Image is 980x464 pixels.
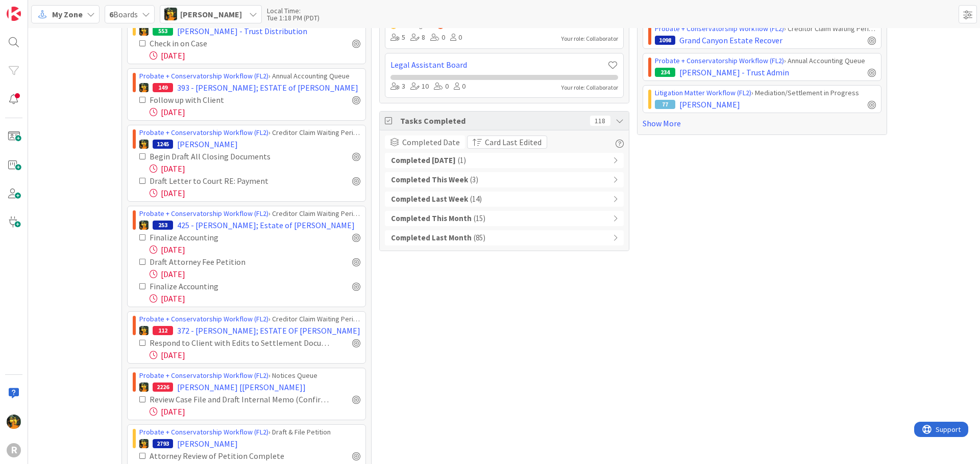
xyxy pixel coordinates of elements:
[153,140,173,149] div: 1245
[655,24,784,33] a: Probate + Conservatorship Workflow (FL2)
[139,209,268,218] a: Probate + Conservatorship Workflow (FL2)
[458,155,466,167] span: ( 1 )
[655,23,876,34] div: › Creditor Claim Waiting Period
[150,49,360,62] div: [DATE]
[150,450,314,462] div: Attorney Review of Petition Complete
[139,427,360,438] div: › Draft & File Petition
[561,34,618,43] div: Your role: Collaborator
[139,71,360,81] div: › Annual Accounting Queue
[153,221,173,230] div: 253
[150,175,306,187] div: Draft Letter to Court RE: Payment
[139,326,149,335] img: MR
[177,81,358,94] span: 393 - [PERSON_NAME]; ESTATE of [PERSON_NAME]
[109,8,138,20] span: Boards
[434,81,449,92] div: 0
[467,135,547,149] button: Card Last Edited
[150,292,360,305] div: [DATE]
[7,7,21,21] img: Visit kanbanzone.com
[391,232,472,244] b: Completed Last Month
[139,371,268,380] a: Probate + Conservatorship Workflow (FL2)
[655,88,751,97] a: Litigation Matter Workflow (FL2)
[410,81,429,92] div: 10
[150,256,295,268] div: Draft Attorney Fee Petition
[410,32,425,43] div: 8
[474,213,485,225] span: ( 15 )
[164,8,177,20] img: MR
[52,8,83,20] span: My Zone
[679,34,782,46] span: Grand Canyon Estate Recover
[391,174,468,186] b: Completed This Week
[150,37,276,49] div: Check in on Case
[153,326,173,335] div: 112
[391,213,472,225] b: Completed This Month
[177,25,307,37] span: [PERSON_NAME] - Trust Distribution
[150,231,281,243] div: Finalize Accounting
[177,324,360,337] span: 372 - [PERSON_NAME]; ESTATE OF [PERSON_NAME]
[470,194,482,205] span: ( 14 )
[150,268,360,280] div: [DATE]
[150,150,307,162] div: Begin Draft All Closing Documents
[139,127,360,138] div: › Creditor Claim Waiting Period
[139,427,268,436] a: Probate + Conservatorship Workflow (FL2)
[153,383,173,392] div: 2226
[470,174,478,186] span: ( 3 )
[655,100,675,109] div: 77
[139,26,149,36] img: MR
[139,140,149,149] img: MR
[402,136,460,148] span: Completed Date
[390,59,607,71] a: Legal Assistant Board
[139,383,149,392] img: MR
[150,349,360,361] div: [DATE]
[153,26,173,36] div: 553
[150,187,360,199] div: [DATE]
[139,370,360,381] div: › Notices Queue
[150,280,281,292] div: Finalize Accounting
[150,337,330,349] div: Respond to Client with Edits to Settlement Document
[139,314,268,323] a: Probate + Conservatorship Workflow (FL2)
[390,32,405,43] div: 5
[139,208,360,219] div: › Creditor Claim Waiting Period
[150,106,360,118] div: [DATE]
[655,88,876,98] div: › Mediation/Settlement in Progress
[454,81,465,92] div: 0
[150,94,284,106] div: Follow up with Client
[180,8,242,20] span: [PERSON_NAME]
[153,439,173,448] div: 2793
[450,32,462,43] div: 0
[267,14,320,21] div: Tue 1:18 PM (PDT)
[177,381,306,393] span: [PERSON_NAME] [[PERSON_NAME]]
[150,162,360,175] div: [DATE]
[655,68,675,77] div: 234
[150,405,360,418] div: [DATE]
[391,155,456,167] b: Completed [DATE]
[7,415,21,429] img: MR
[643,117,881,129] a: Show More
[655,36,675,45] div: 1098
[139,439,149,448] img: MR
[474,232,485,244] span: ( 85 )
[7,443,21,457] div: R
[177,438,238,450] span: [PERSON_NAME]
[679,98,740,111] span: [PERSON_NAME]
[391,194,468,205] b: Completed Last Week
[150,393,330,405] div: Review Case File and Draft Internal Memo (Confirm Next Steps)
[153,83,173,92] div: 149
[485,136,542,148] span: Card Last Edited
[655,56,784,65] a: Probate + Conservatorship Workflow (FL2)
[139,83,149,92] img: MR
[109,9,113,19] b: 6
[21,2,46,14] span: Support
[177,138,238,150] span: [PERSON_NAME]
[267,7,320,14] div: Local Time:
[139,128,268,137] a: Probate + Conservatorship Workflow (FL2)
[139,221,149,230] img: MR
[390,81,405,92] div: 3
[150,243,360,256] div: [DATE]
[655,56,876,66] div: › Annual Accounting Queue
[679,66,789,78] span: [PERSON_NAME] - Trust Admin
[177,219,355,231] span: 425 - [PERSON_NAME]; Estate of [PERSON_NAME]
[590,116,610,126] div: 118
[139,314,360,324] div: › Creditor Claim Waiting Period
[561,83,618,92] div: Your role: Collaborator
[430,32,445,43] div: 0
